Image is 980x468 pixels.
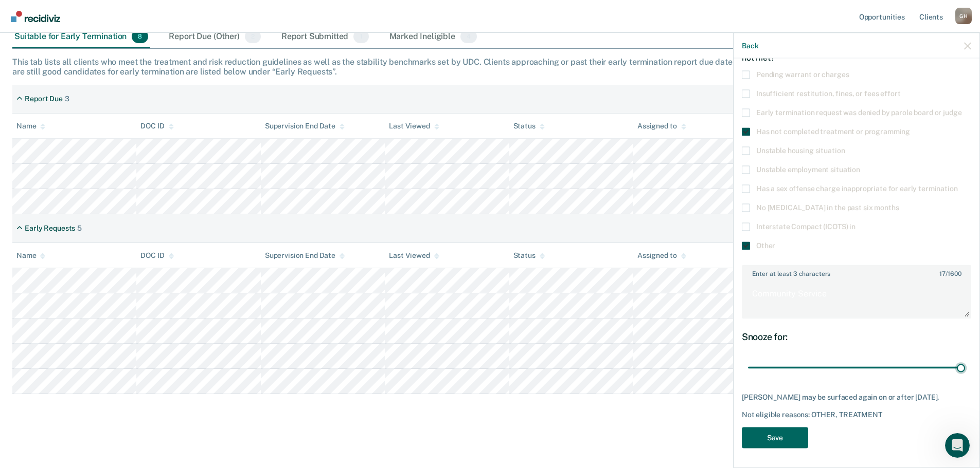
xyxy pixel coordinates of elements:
span: 2 [245,30,261,43]
button: Profile dropdown button [955,8,972,24]
div: Name [16,251,45,260]
span: Other [756,241,775,249]
label: Enter at least 3 characters [743,266,970,277]
button: Back [742,41,758,50]
div: Assigned to [637,122,686,130]
div: Supervision End Date [265,122,345,130]
iframe: Intercom live chat [945,433,970,458]
span: Has not completed treatment or programming [756,127,910,135]
span: 4 [460,30,477,43]
button: Save [742,427,808,448]
div: DOC ID [140,122,173,130]
span: 17 [939,270,946,277]
div: Name [16,122,45,130]
span: 1 [353,30,368,43]
div: Snooze for: [742,331,971,342]
div: Last Viewed [389,122,439,130]
div: Report Submitted [279,26,371,48]
div: Not eligible reasons: OTHER, TREATMENT [742,410,971,419]
div: Last Viewed [389,251,439,260]
div: DOC ID [140,251,173,260]
span: Pending warrant or charges [756,70,849,78]
span: Unstable housing situation [756,146,845,154]
div: Early Requests [25,224,75,233]
div: Marked Ineligible [387,26,479,48]
div: 5 [77,224,82,233]
div: Status [513,122,545,130]
div: Report Due (Other) [167,26,262,48]
span: Insufficient restitution, fines, or fees effort [756,89,900,97]
span: 8 [132,30,148,43]
div: Supervision End Date [265,251,345,260]
img: Recidiviz [11,11,60,22]
div: 3 [65,95,69,103]
div: Suitable for Early Termination [12,26,150,48]
div: Status [513,251,545,260]
textarea: Community Service [743,279,970,317]
span: Early termination request was denied by parole board or judge [756,108,961,116]
div: [PERSON_NAME] may be surfaced again on or after [DATE]. [742,393,971,402]
span: No [MEDICAL_DATA] in the past six months [756,203,899,211]
span: Interstate Compact (ICOTS) in [756,222,856,230]
span: Unstable employment situation [756,165,860,173]
div: This tab lists all clients who meet the treatment and risk reduction guidelines as well as the st... [12,57,968,77]
span: / 1600 [939,270,961,277]
span: Has a sex offense charge inappropriate for early termination [756,184,958,192]
div: G H [955,8,972,24]
div: Report Due [25,95,63,103]
div: Assigned to [637,251,686,260]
